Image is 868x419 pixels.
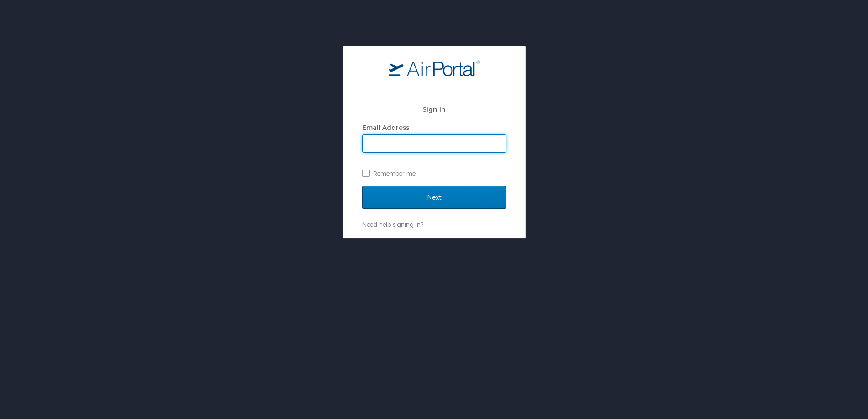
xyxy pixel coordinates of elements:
label: Remember me [362,166,506,180]
h2: Sign In [362,104,506,114]
a: Need help signing in? [362,221,423,228]
label: Email Address [362,124,409,131]
img: logo [389,60,480,76]
input: Next [362,186,506,209]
